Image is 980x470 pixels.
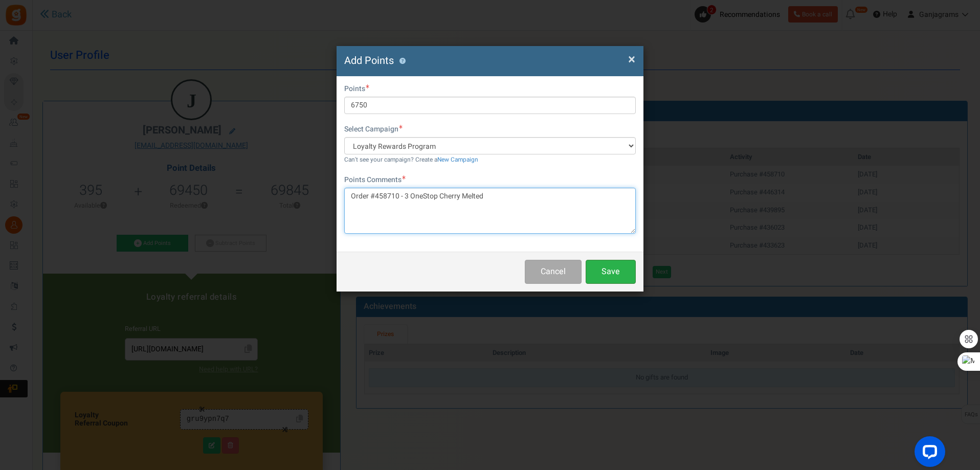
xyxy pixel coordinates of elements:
[399,58,406,64] button: ?
[344,53,394,68] span: Add Points
[344,175,406,185] label: Points Comments
[344,155,478,164] small: Can't see your campaign? Create a
[344,124,403,135] label: Select Campaign
[437,155,478,164] a: New Campaign
[628,50,635,69] span: ×
[586,260,636,284] button: Save
[344,84,369,94] label: Points
[525,260,582,284] button: Cancel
